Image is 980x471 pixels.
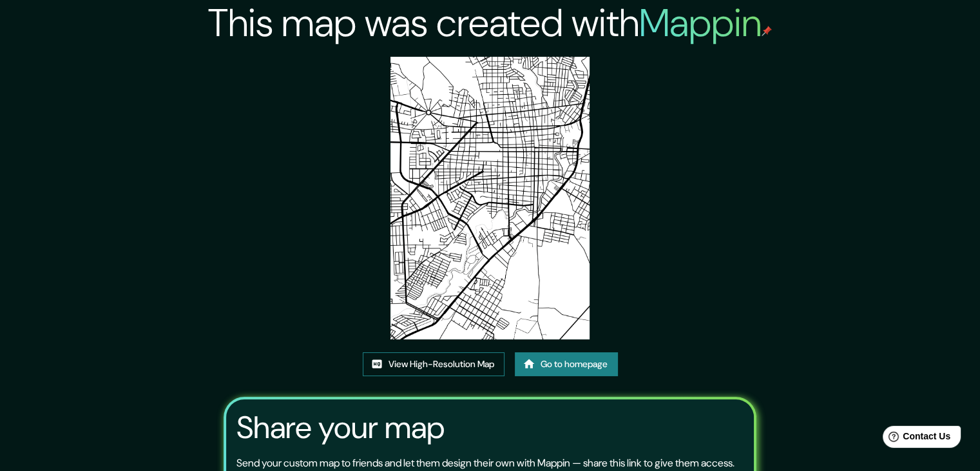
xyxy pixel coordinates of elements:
a: Go to homepage [515,352,618,376]
h3: Share your map [236,410,445,446]
iframe: Help widget launcher [865,421,966,457]
img: mappin-pin [762,26,772,36]
p: Send your custom map to friends and let them design their own with Mappin — share this link to gi... [236,456,735,471]
a: View High-Resolution Map [363,352,504,376]
img: created-map [390,57,590,339]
